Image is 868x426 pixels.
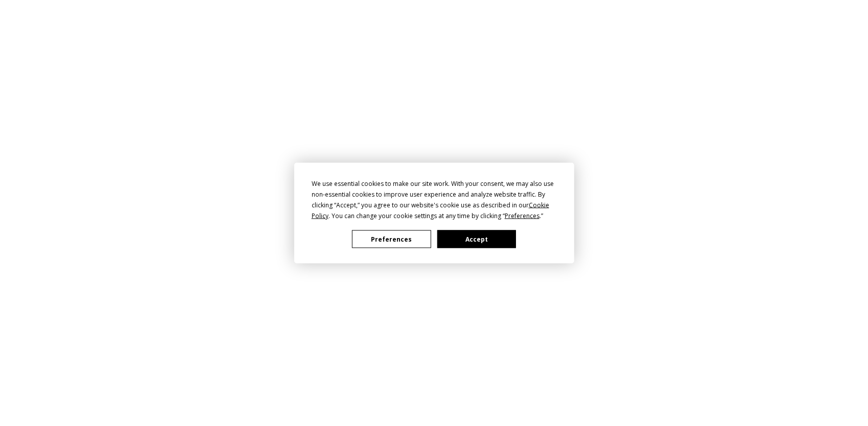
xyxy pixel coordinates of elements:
span: Preferences [505,211,539,220]
span: Cookie Policy [312,201,549,220]
div: Cookie Consent Prompt [294,163,574,264]
div: We use essential cookies to make our site work. With your consent, we may also use non-essential ... [312,178,557,221]
button: Accept [437,230,515,248]
button: Preferences [352,230,431,248]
